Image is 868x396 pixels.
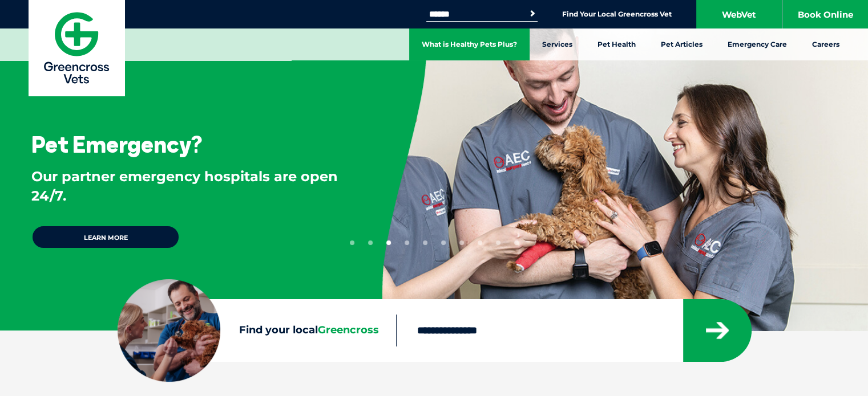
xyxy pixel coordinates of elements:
[530,28,585,60] a: Services
[648,28,715,60] a: Pet Articles
[478,240,482,245] button: 8 of 10
[514,240,519,245] button: 10 of 10
[350,240,354,245] button: 1 of 10
[423,240,427,245] button: 5 of 10
[562,10,672,19] a: Find Your Local Greencross Vet
[715,28,800,60] a: Emergency Care
[386,240,391,245] button: 3 of 10
[409,28,530,60] a: What is Healthy Pets Plus?
[800,28,852,60] a: Careers
[496,240,500,245] button: 9 of 10
[31,133,203,156] h3: Pet Emergency?
[368,240,373,245] button: 2 of 10
[318,324,379,336] span: Greencross
[405,240,409,245] button: 4 of 10
[527,8,538,19] button: Search
[118,322,396,339] label: Find your local
[585,28,648,60] a: Pet Health
[31,225,180,249] a: Learn more
[31,167,345,205] p: Our partner emergency hospitals are open 24/7.
[459,240,464,245] button: 7 of 10
[441,240,446,245] button: 6 of 10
